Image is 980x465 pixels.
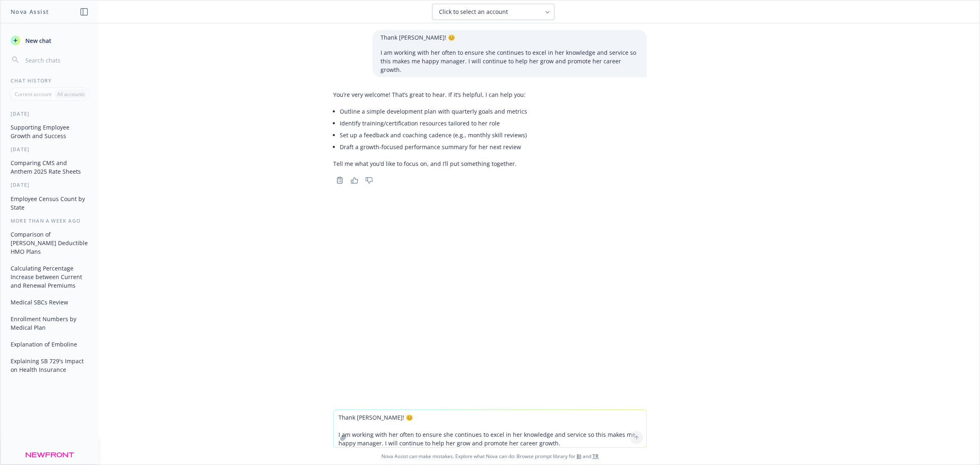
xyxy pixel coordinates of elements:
li: Identify training/certification resources tailored to her role [340,117,527,129]
button: Explaining SB 729's Impact on Health Insurance [7,354,92,376]
button: Comparison of [PERSON_NAME] Deductible HMO Plans [7,228,92,258]
div: [DATE] [1,146,98,153]
span: New chat [24,36,51,45]
svg: Copy to clipboard [336,177,343,184]
span: Nova Assist can make mistakes. Explore what Nova can do: Browse prompt library for and [4,448,976,465]
p: All accounts [57,91,85,98]
button: Calculating Percentage Increase between Current and Renewal Premiums [7,262,92,292]
button: Employee Census Count by State [7,192,92,214]
p: Tell me what you’d like to focus on, and I’ll put something together. [333,159,527,168]
p: Thank [PERSON_NAME]! 😊 [381,33,639,42]
button: Explanation of Emboline [7,338,92,351]
div: [DATE] [1,181,98,188]
a: BI [577,453,581,460]
button: Thumbs down [363,174,376,186]
button: Medical SBCs Review [7,295,92,309]
p: You’re very welcome! That’s great to hear. If it’s helpful, I can help you: [333,90,527,99]
button: Supporting Employee Growth and Success [7,121,92,143]
button: Comparing CMS and Anthem 2025 Rate Sheets [7,156,92,178]
li: Outline a simple development plan with quarterly goals and metrics [340,105,527,117]
li: Set up a feedback and coaching cadence (e.g., monthly skill reviews) [340,129,527,141]
p: Current account [15,91,51,98]
span: Click to select an account [439,8,508,16]
input: Search chats [24,54,89,66]
li: Draft a growth-focused performance summary for her next review [340,141,527,153]
h1: Nova Assist [11,7,49,16]
p: I am working with her often to ensure she continues to excel in her knowledge and service so this... [381,48,639,74]
button: Enrollment Numbers by Medical Plan [7,312,92,334]
div: More than a week ago [1,217,98,224]
a: TR [592,453,599,460]
div: Chat History [1,77,98,84]
div: [DATE] [1,110,98,117]
button: New chat [7,33,92,48]
button: Click to select an account [432,4,555,20]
